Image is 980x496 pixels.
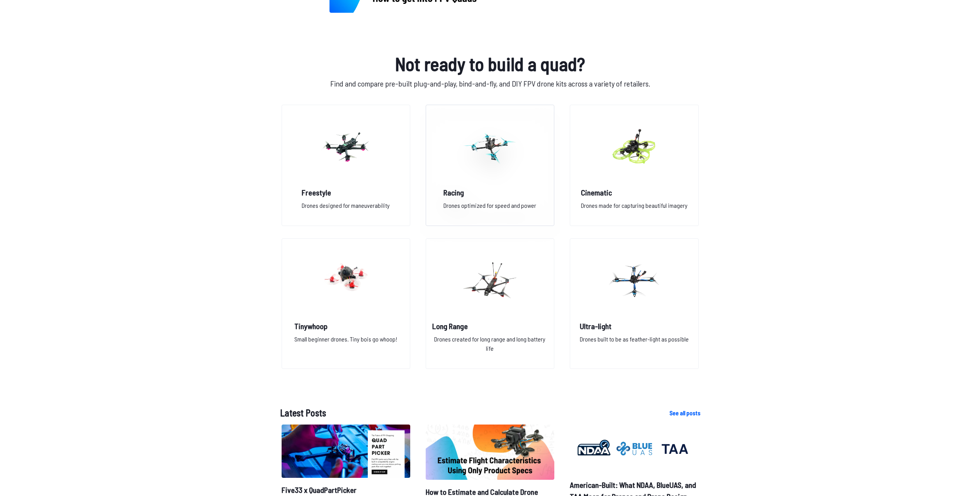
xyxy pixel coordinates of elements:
h1: Latest Posts [280,406,657,420]
h2: Ultra-light [580,321,689,331]
h2: Racing [443,187,536,198]
p: Drones made for capturing beautiful imagery [581,201,688,216]
a: image of categoryLong RangeDrones created for long range and long battery life [426,238,554,369]
h2: Freestyle [302,187,390,198]
p: Drones built to be as feather-light as possible [580,335,689,359]
img: image of post [282,425,410,477]
a: image of categoryUltra-lightDrones built to be as feather-light as possible [570,238,698,369]
img: image of category [606,113,662,181]
a: image of categoryCinematicDrones made for capturing beautiful imagery [570,105,698,226]
h2: Tinywhoop [294,321,397,331]
p: Find and compare pre-built plug-and-play, bind-and-fly, and DIY FPV drone kits across a variety o... [280,78,700,89]
img: image of category [462,113,518,181]
p: Drones created for long range and long battery life [432,335,548,359]
a: See all posts [669,408,700,418]
h2: Five33 x QuadPartPicker [282,484,410,496]
a: image of categoryFreestyleDrones designed for maneuverability [282,105,410,226]
img: image of category [606,246,662,314]
img: image of post [570,425,698,473]
p: Drones optimized for speed and power [443,201,536,216]
p: Small beginner drones. Tiny bois go whoop! [294,335,397,359]
h2: Cinematic [581,187,688,198]
img: image of category [318,246,374,314]
h1: Not ready to build a quad? [280,50,700,78]
p: Drones designed for maneuverability [302,201,390,216]
a: image of categoryRacingDrones optimized for speed and power [426,105,554,226]
img: image of post [426,425,554,480]
img: image of category [318,113,374,181]
img: image of category [462,246,518,314]
h2: Long Range [432,321,548,331]
a: image of categoryTinywhoopSmall beginner drones. Tiny bois go whoop! [282,238,410,369]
